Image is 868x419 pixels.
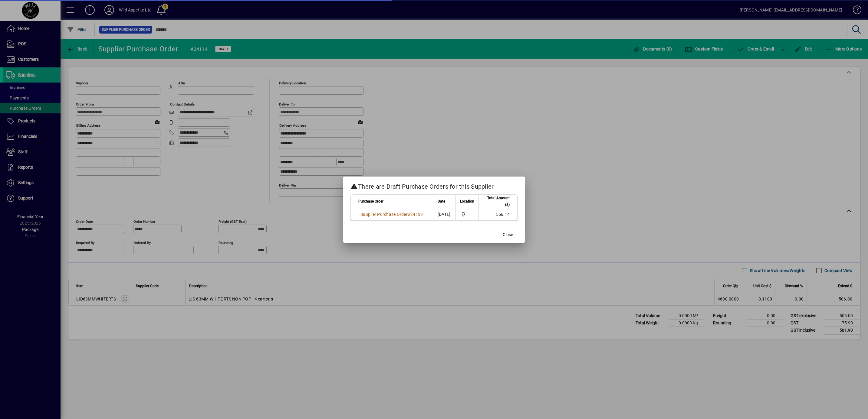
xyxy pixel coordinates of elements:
h2: There are Draft Purchase Orders for this Supplier [343,177,525,194]
td: [DATE] [434,208,455,220]
a: Supplier Purchase Order#24139 [358,211,425,218]
button: Close [498,229,518,240]
span: 24139 [410,212,423,217]
span: Location [460,198,474,205]
span: Supplier Purchase Order [360,212,408,217]
span: Date [438,198,445,205]
span: Close [503,232,513,238]
span: Wild Appetite Ltd [459,211,475,218]
span: Total Amount ($) [482,195,510,208]
td: 556.14 [478,208,517,220]
span: Purchase Order [358,198,383,205]
span: # [408,212,410,217]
